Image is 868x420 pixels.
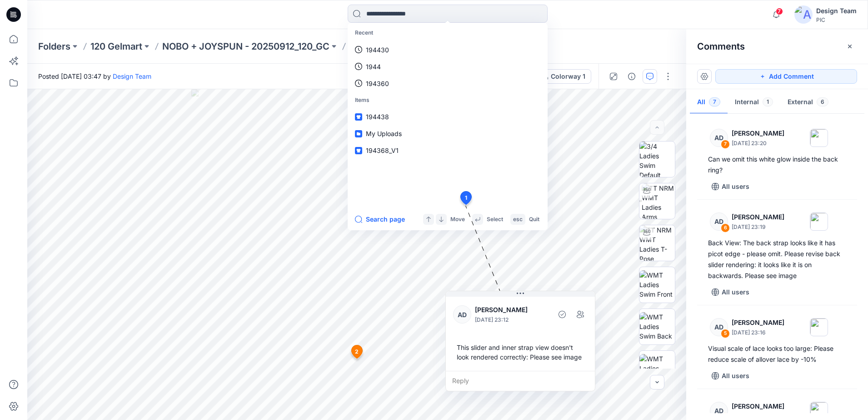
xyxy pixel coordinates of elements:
[732,212,784,223] p: [PERSON_NAME]
[349,125,546,142] a: My Uploads
[708,343,846,365] div: Visual scale of lace looks too large: Please reduce scale of allover lace by -10%
[639,270,675,299] img: WMT Ladies Swim Front
[90,40,142,53] a: 120 Gelmart
[113,72,151,80] a: Design Team
[349,92,546,109] p: Items
[349,58,546,75] a: 1944
[535,69,591,84] button: Colorway 1
[816,16,857,23] div: PIC
[732,128,784,139] p: [PERSON_NAME]
[513,215,523,224] p: esc
[794,5,813,24] img: avatar
[708,154,846,176] div: Can we omit this white glow inside the back ring?
[453,305,471,324] div: AD
[349,108,546,125] a: 194438
[349,75,546,92] a: 194360
[529,215,539,224] p: Quit
[349,41,546,58] a: 194430
[446,371,595,391] div: Reply
[708,369,753,383] button: All users
[551,71,585,81] div: Colorway 1
[722,181,749,192] p: All users
[728,91,780,114] button: Internal
[639,312,675,341] img: WMT Ladies Swim Back
[349,142,546,159] a: 194368_V1
[710,129,728,147] div: AD
[715,69,857,84] button: Add Comment
[780,91,836,114] button: External
[776,8,783,15] span: 7
[732,328,784,337] p: [DATE] 23:16
[721,140,730,149] div: 7
[642,183,675,219] img: TT NRM WMT Ladies Arms Down
[450,215,465,224] p: Move
[732,139,784,148] p: [DATE] 23:20
[355,214,405,225] button: Search page
[722,287,749,298] p: All users
[816,5,857,16] div: Design Team
[38,71,151,81] span: Posted [DATE] 03:47 by
[366,147,399,154] span: 194368_V1
[453,339,588,365] div: This slider and inner strap view doesn't look rendered correctly: Please see image
[722,370,749,381] p: All users
[710,318,728,336] div: AD
[763,97,773,106] span: 1
[366,79,389,88] p: 194360
[690,91,728,114] button: All
[817,97,828,106] span: 6
[366,62,381,71] p: 1944
[639,354,675,383] img: WMT Ladies Swim Left
[721,223,730,233] div: 6
[38,40,70,53] a: Folders
[708,285,753,299] button: All users
[708,179,753,194] button: All users
[732,223,784,232] p: [DATE] 23:19
[465,194,467,202] span: 1
[697,41,745,52] h2: Comments
[639,225,675,261] img: TT NRM WMT Ladies T-Pose
[366,130,402,137] span: My Uploads
[162,40,329,53] a: NOBO + JOYSPUN - 20250912_120_GC
[710,213,728,231] div: AD
[639,142,675,177] img: 3/4 Ladies Swim Default
[349,25,546,41] p: Recent
[721,329,730,338] div: 5
[487,215,503,224] p: Select
[475,315,549,324] p: [DATE] 23:12
[708,238,846,281] div: Back View: The back strap looks like it has picot edge - please omit. Please revise back slider r...
[366,45,389,55] p: 194430
[710,402,728,420] div: AD
[732,317,784,328] p: [PERSON_NAME]
[709,97,720,106] span: 7
[366,113,389,121] span: 194438
[355,348,359,356] span: 2
[475,304,549,315] p: [PERSON_NAME]
[732,401,784,412] p: [PERSON_NAME]
[624,69,639,84] button: Details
